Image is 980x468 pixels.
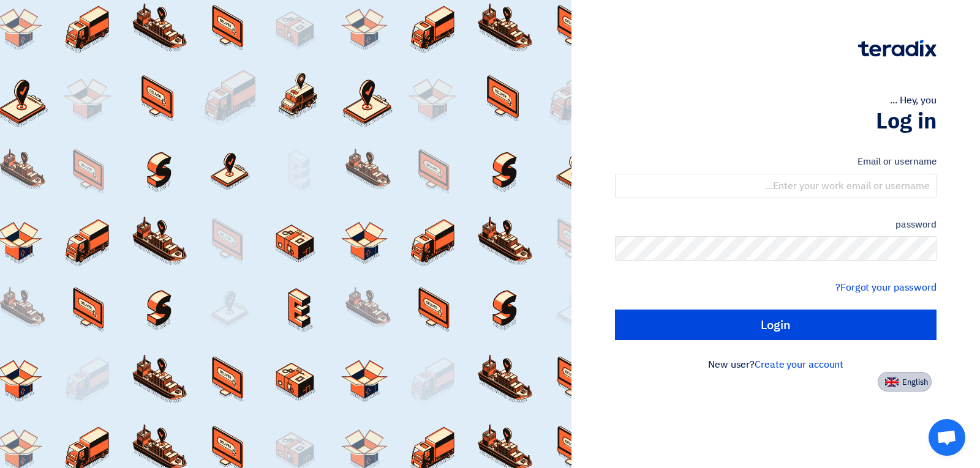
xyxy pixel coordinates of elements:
font: English [902,376,928,388]
font: password [895,218,937,231]
font: Log in [876,105,937,138]
img: en-US.png [885,377,899,387]
a: Create your account [755,357,843,372]
font: New user? [708,357,755,372]
input: Enter your work email or username... [615,174,937,198]
font: Email or username [858,155,937,168]
a: Forgot your password? [835,280,937,295]
input: Login [615,310,937,340]
font: Hey, you ... [890,93,937,108]
button: English [878,372,932,392]
img: Teradix logo [858,40,937,57]
a: Open chat [929,419,965,456]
